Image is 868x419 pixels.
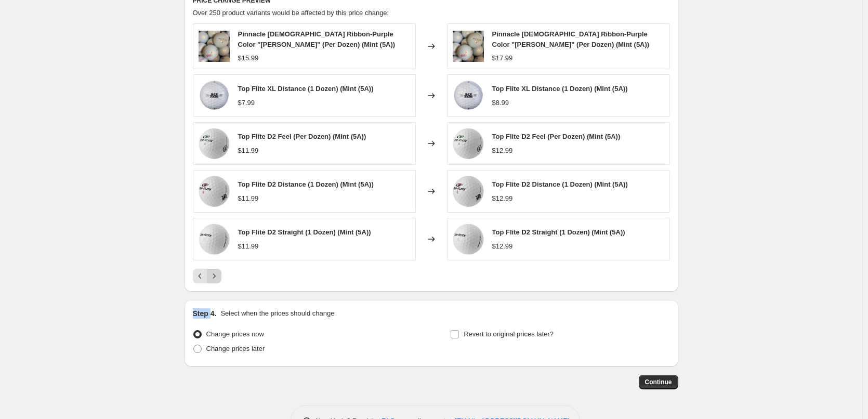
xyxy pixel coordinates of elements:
p: Select when the prices should change [220,308,334,319]
img: Top-Flite-D2-Distance_80x.jpg [453,176,484,207]
span: $11.99 [238,147,259,154]
span: $7.99 [238,99,255,107]
img: TopFliteDistance_80x.png [199,80,230,111]
img: Top-Flite-D2-Straight_80x.jpg [453,224,484,255]
button: Previous [193,269,207,283]
span: Continue [645,378,672,386]
span: $12.99 [492,147,513,154]
span: Top Flite D2 Distance (1 Dozen) (Mint (5A)) [238,180,374,188]
nav: Pagination [193,269,221,283]
span: Over 250 product variants would be affected by this price change: [193,9,389,17]
span: Top Flite D2 Straight (1 Dozen) (Mint (5A)) [238,228,371,236]
span: $11.99 [238,194,259,202]
span: Change prices now [206,330,264,338]
span: Top Flite XL Distance (1 Dozen) (Mint (5A)) [238,85,374,93]
img: PurpleSusanGKomenGolfBallPinnacle-Edited_80x.png [453,31,484,62]
span: $17.99 [492,54,513,62]
span: Top Flite D2 Feel (Per Dozen) (Mint (5A)) [492,133,621,140]
img: Top-Flite-D2-Straight_80x.jpg [199,224,230,255]
img: PurpleSusanGKomenGolfBallPinnacle-Edited_80x.png [199,31,230,62]
img: TopFliteDistance_80x.png [453,80,484,111]
h2: Step 4. [193,308,217,319]
span: Top Flite D2 Feel (Per Dozen) (Mint (5A)) [238,133,366,140]
span: $8.99 [492,99,509,107]
span: Top Flite XL Distance (1 Dozen) (Mint (5A)) [492,85,628,93]
img: Top-Flite-D2-Feel_80x.jpg [199,128,230,159]
span: Revert to original prices later? [464,330,554,338]
span: $11.99 [238,242,259,250]
span: $15.99 [238,54,259,62]
img: Top-Flite-D2-Distance_80x.jpg [199,176,230,207]
button: Continue [639,375,678,389]
span: Change prices later [206,345,265,352]
span: Top Flite D2 Distance (1 Dozen) (Mint (5A)) [492,180,628,188]
span: Pinnacle [DEMOGRAPHIC_DATA] Ribbon-Purple Color "[PERSON_NAME]" (Per Dozen) (Mint (5A)) [492,30,650,48]
span: Pinnacle [DEMOGRAPHIC_DATA] Ribbon-Purple Color "[PERSON_NAME]" (Per Dozen) (Mint (5A)) [238,30,396,48]
span: Top Flite D2 Straight (1 Dozen) (Mint (5A)) [492,228,625,236]
button: Next [207,269,221,283]
img: Top-Flite-D2-Feel_80x.jpg [453,128,484,159]
span: $12.99 [492,242,513,250]
span: $12.99 [492,194,513,202]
